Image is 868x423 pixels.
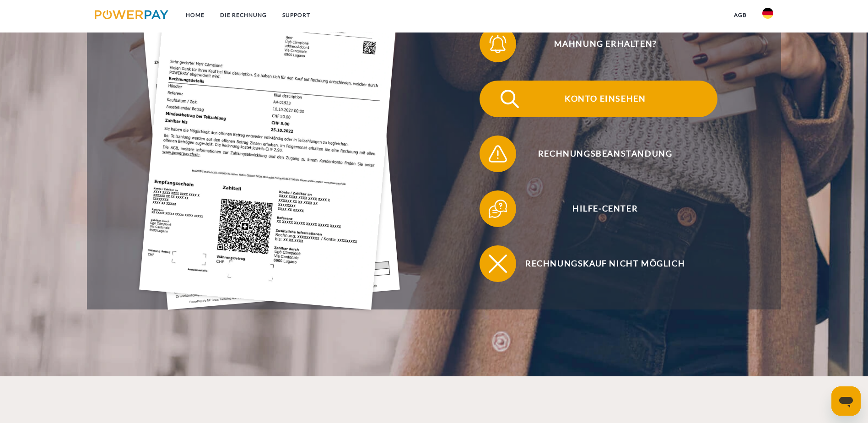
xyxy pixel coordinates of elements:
[275,7,318,23] a: SUPPORT
[493,26,717,62] span: Mahnung erhalten?
[762,8,773,19] img: de
[212,7,275,23] a: DIE RECHNUNG
[726,7,755,23] a: agb
[493,81,717,117] span: Konto einsehen
[486,142,509,165] img: qb_warning.svg
[480,190,717,227] button: Hilfe-Center
[178,7,212,23] a: Home
[831,386,861,416] iframe: Schaltfläche zum Öffnen des Messaging-Fensters
[480,245,717,282] button: Rechnungskauf nicht möglich
[486,252,509,275] img: qb_close.svg
[493,136,717,172] span: Rechnungsbeanstandung
[493,245,717,282] span: Rechnungskauf nicht möglich
[493,190,717,227] span: Hilfe-Center
[480,81,717,117] button: Konto einsehen
[480,136,717,172] button: Rechnungsbeanstandung
[486,197,509,220] img: qb_help.svg
[95,10,168,19] img: logo-powerpay.svg
[486,33,509,55] img: qb_bell.svg
[498,87,521,110] img: qb_search.svg
[480,26,717,62] button: Mahnung erhalten?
